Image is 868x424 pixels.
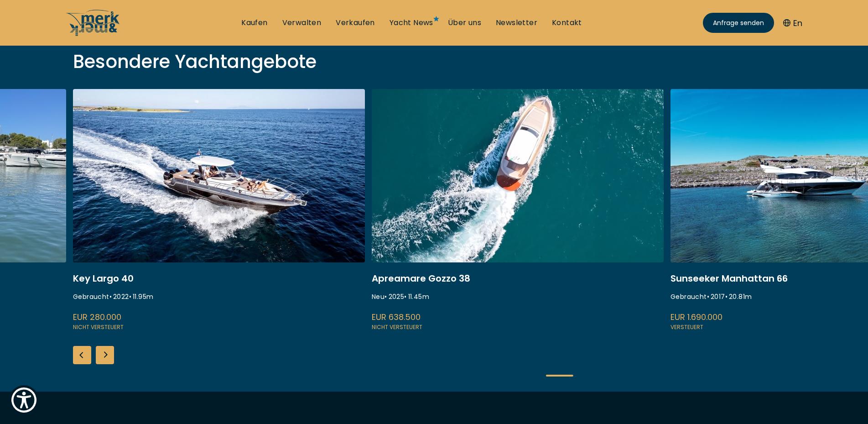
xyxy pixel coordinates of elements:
[336,18,375,28] a: Verkaufen
[703,13,774,33] a: Anfrage senden
[96,346,114,364] div: Next slide
[552,18,582,28] a: Kontakt
[783,17,802,29] button: En
[713,18,764,28] span: Anfrage senden
[448,18,481,28] a: Über uns
[241,18,267,28] a: Kaufen
[282,18,322,28] a: Verwalten
[496,18,537,28] a: Newsletter
[73,346,91,364] div: Previous slide
[9,385,39,415] button: Show Accessibility Preferences
[390,18,433,28] a: Yacht News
